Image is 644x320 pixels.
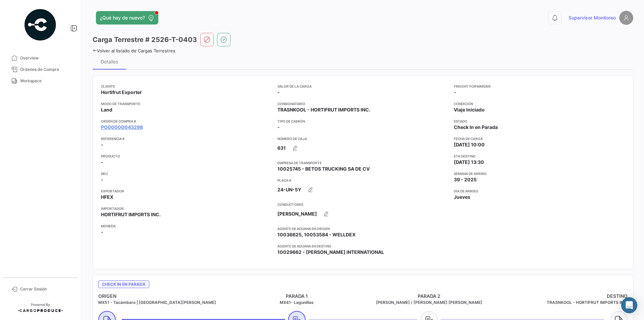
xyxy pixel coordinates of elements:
app-card-info-title: Estado [454,119,625,124]
img: powered-by.png [23,8,57,42]
span: 24-UN-5Y [277,186,301,193]
app-card-info-title: Condición [454,101,625,106]
button: ¿Qué hay de nuevo? [96,11,158,25]
span: - [277,89,280,96]
app-card-info-title: Consignatario [277,101,448,106]
app-card-info-title: Valor de la Carga [277,84,448,89]
a: Volver al listado de Cargas Terrestres [93,48,175,53]
app-card-info-title: Empresa de Transporte [277,160,448,166]
span: HFEX [101,194,113,200]
app-card-info-title: Día de Arribo [454,188,625,194]
app-card-info-title: Referencia # [101,136,272,141]
span: 10025745 - BETOS TRUCKING SA DE CV [277,166,370,172]
app-card-info-title: Exportador [101,188,272,194]
span: - [101,229,103,235]
span: Overview [20,55,72,61]
app-card-info-title: Producto [101,153,272,159]
div: Detalles [101,59,118,64]
span: - [454,89,456,96]
span: TRASNKOOL - HORTIFRUT IMPORTS INC. [277,106,370,113]
span: Check In en Parada [454,124,498,131]
a: PO00000043298 [101,124,143,131]
h4: ORIGEN [98,293,231,300]
a: Workspace [5,75,75,87]
span: Jueves [454,194,470,200]
span: Land [101,106,112,113]
h4: DESTINO [495,293,628,300]
app-card-info-title: SKU [101,171,272,176]
a: Órdenes de Compra [5,64,75,75]
span: [PERSON_NAME] [277,211,317,217]
h4: PARADA 1 [231,293,363,300]
span: Viaje Iniciado [454,106,485,113]
span: 10036625, 10053584 - WELLDEX [277,231,356,238]
span: [DATE] 13:30 [454,159,484,166]
app-card-info-title: Cliente [101,84,272,89]
span: ¿Qué hay de nuevo? [100,14,145,21]
app-card-info-title: Semana de Arribo [454,171,625,176]
app-card-info-title: Orden de Compra # [101,119,272,124]
h4: PARADA 2 [363,293,495,300]
app-card-info-title: Conductores [277,202,448,207]
app-card-info-title: Agente de Aduana en Origen [277,226,448,231]
h5: [PERSON_NAME] / [PERSON_NAME] [PERSON_NAME] [363,300,495,306]
app-card-info-title: Tipo de Camión [277,119,448,124]
span: - [101,176,103,183]
span: [DATE] 10:00 [454,141,485,148]
app-card-info-title: Agente de Aduana en Destino [277,243,448,249]
app-card-info-title: Número de Caja [277,136,448,141]
span: 631 [277,145,286,151]
span: Órdenes de Compra [20,66,72,73]
span: - [101,141,103,148]
h5: MX41- Lagunillas [231,300,363,306]
span: 10029662 - [PERSON_NAME] INTERNATIONAL [277,249,384,256]
h3: Carga Terrestre # 2526-T-0403 [93,35,197,44]
app-card-info-title: Fecha de carga [454,136,625,141]
h5: TRASNKOOL - HORTIFRUT IMPORTS INC. [495,300,628,306]
span: Hortifrut Exporter [101,89,142,96]
span: - [277,124,280,131]
app-card-info-title: Modo de Transporte [101,101,272,106]
a: Overview [5,52,75,64]
app-card-info-title: Freight Forwarder [454,84,625,89]
div: Abrir Intercom Messenger [621,297,637,313]
span: Cerrar Sesión [20,286,72,292]
span: Check In en Parada [98,280,149,288]
img: placeholder-user.png [619,11,633,25]
app-card-info-title: ETA Destino [454,153,625,159]
span: 39 - 2025 [454,176,477,183]
span: Supervisor Monitoreo [569,14,616,21]
app-card-info-title: Importador [101,206,272,211]
app-card-info-title: Moneda [101,223,272,229]
span: HORTIFRUT IMPORTS INC. [101,211,161,218]
app-card-info-title: Placa # [277,178,448,183]
h5: MX51 - Tacámbaro | [GEOGRAPHIC_DATA][PERSON_NAME] [98,300,231,306]
span: Workspace [20,78,72,84]
span: - [101,159,103,166]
